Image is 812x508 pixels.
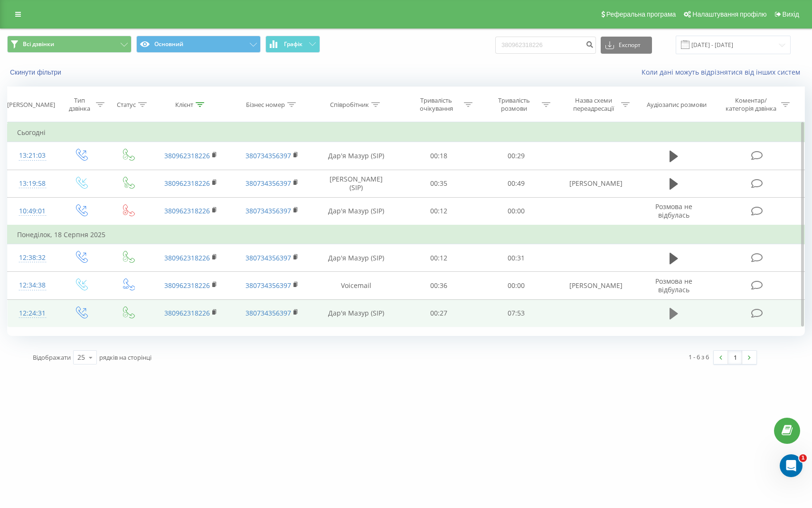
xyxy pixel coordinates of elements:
[400,244,478,272] td: 00:12
[312,272,400,299] td: Voicemail
[723,96,779,113] div: Коментар/категорія дзвінка
[245,151,291,160] a: 380734356397
[245,206,291,215] a: 380734356397
[780,454,803,477] iframe: Intercom live chat
[66,96,94,113] div: Тип дзвінка
[489,96,539,113] div: Тривалість розмови
[478,142,556,170] td: 00:29
[33,353,71,362] span: Відображати
[655,277,692,294] span: Розмова не відбулась
[164,253,210,262] a: 380962318226
[647,101,707,109] div: Аудіозапис розмови
[400,299,478,327] td: 00:27
[265,36,320,53] button: Графік
[478,197,556,225] td: 00:00
[568,96,619,113] div: Назва схеми переадресації
[8,123,805,142] td: Сьогодні
[400,197,478,225] td: 00:12
[312,197,400,225] td: Дар'я Мазур (SIP)
[478,244,556,272] td: 00:31
[330,101,369,109] div: Співробітник
[400,142,478,170] td: 00:18
[606,10,676,18] span: Реферальна програма
[495,37,596,54] input: Пошук за номером
[175,101,193,109] div: Клієнт
[692,10,766,18] span: Налаштування профілю
[555,272,636,299] td: [PERSON_NAME]
[164,179,210,188] a: 380962318226
[164,281,210,290] a: 380962318226
[312,142,400,170] td: Дар'я Мазур (SIP)
[689,352,709,362] div: 1 - 6 з 6
[23,40,54,48] span: Всі дзвінки
[77,353,85,362] div: 25
[17,276,47,295] div: 12:34:38
[478,299,556,327] td: 07:53
[17,202,47,220] div: 10:49:01
[799,454,807,462] span: 1
[7,36,132,53] button: Всі дзвінки
[245,281,291,290] a: 380734356397
[7,68,66,77] button: Скинути фільтри
[164,308,210,317] a: 380962318226
[783,10,799,18] span: Вихід
[400,272,478,299] td: 00:36
[312,170,400,197] td: [PERSON_NAME] (SIP)
[601,37,652,54] button: Експорт
[136,36,261,53] button: Основний
[17,249,47,267] div: 12:38:32
[245,253,291,262] a: 380734356397
[555,170,636,197] td: [PERSON_NAME]
[99,353,151,362] span: рядків на сторінці
[245,308,291,317] a: 380734356397
[655,202,692,220] span: Розмова не відбулась
[164,206,210,215] a: 380962318226
[478,272,556,299] td: 00:00
[400,170,478,197] td: 00:35
[7,101,55,109] div: [PERSON_NAME]
[246,101,285,109] div: Бізнес номер
[17,174,47,193] div: 13:19:58
[164,151,210,160] a: 380962318226
[284,41,302,48] span: Графік
[411,96,462,113] div: Тривалість очікування
[312,244,400,272] td: Дар'я Мазур (SIP)
[728,351,742,364] a: 1
[17,146,47,165] div: 13:21:03
[312,299,400,327] td: Дар'я Мазур (SIP)
[8,225,805,244] td: Понеділок, 18 Серпня 2025
[245,179,291,188] a: 380734356397
[117,101,136,109] div: Статус
[17,304,47,323] div: 12:24:31
[642,67,805,77] a: Коли дані можуть відрізнятися вiд інших систем
[478,170,556,197] td: 00:49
